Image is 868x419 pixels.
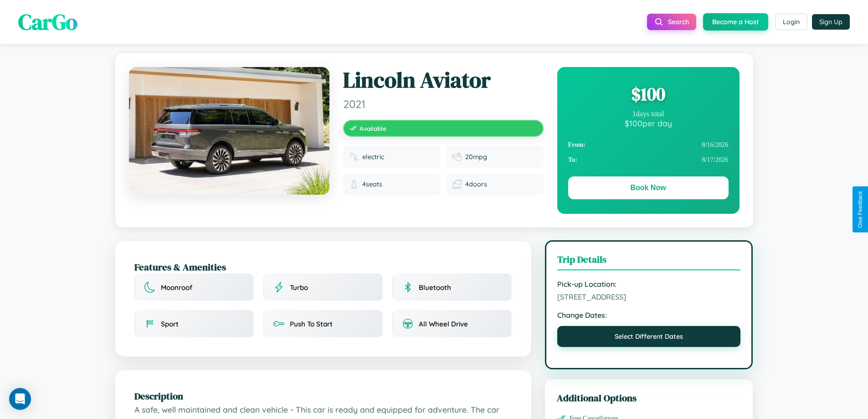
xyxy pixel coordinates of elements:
[362,180,382,188] span: 4 seats
[419,283,451,292] span: Bluetooth
[568,156,577,164] strong: To:
[161,283,192,292] span: Moonroof
[349,180,359,189] img: Seats
[161,320,179,328] span: Sport
[568,118,729,128] div: $ 100 per day
[557,253,741,270] h3: Trip Details
[465,180,487,188] span: 4 doors
[362,153,384,161] span: electric
[568,152,729,167] div: 8 / 17 / 2026
[557,279,741,289] strong: Pick-up Location:
[343,67,544,93] h1: Lincoln Aviator
[703,13,768,31] button: Become a Host
[452,152,462,161] img: Fuel efficiency
[360,124,386,132] span: Available
[557,310,741,320] strong: Change Dates:
[568,82,729,106] div: $ 100
[857,191,863,228] div: Give Feedback
[568,141,586,149] strong: From:
[668,18,689,26] span: Search
[18,7,77,37] span: CarGo
[557,391,741,404] h3: Additional Options
[419,320,468,328] span: All Wheel Drive
[134,260,512,274] h2: Features & Amenities
[134,389,512,403] h2: Description
[568,110,729,118] div: 1 days total
[349,152,359,161] img: Fuel type
[647,14,696,30] button: Search
[568,137,729,152] div: 8 / 16 / 2026
[775,14,807,30] button: Login
[557,292,741,301] span: [STREET_ADDRESS]
[812,14,850,30] button: Sign Up
[290,320,333,328] span: Push To Start
[452,180,462,189] img: Doors
[568,176,729,199] button: Book Now
[9,388,31,410] div: Open Intercom Messenger
[129,67,329,195] img: Lincoln Aviator 2021
[290,283,308,292] span: Turbo
[343,97,544,111] span: 2021
[557,326,741,347] button: Select Different Dates
[465,153,487,161] span: 20 mpg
